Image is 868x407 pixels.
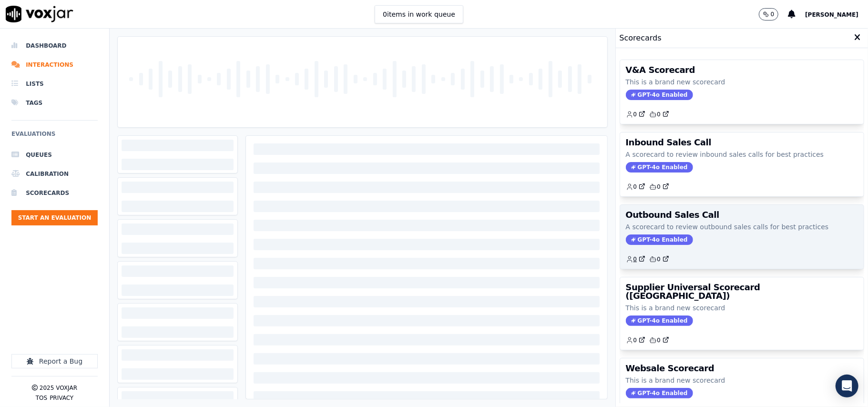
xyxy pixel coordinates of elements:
p: This is a brand new scorecard [626,77,858,87]
a: Queues [11,145,98,164]
span: GPT-4o Enabled [626,234,693,245]
p: 2025 Voxjar [40,384,77,392]
button: Start an Evaluation [11,210,98,225]
button: 0 [759,8,788,20]
button: 0 [626,183,650,191]
button: Report a Bug [11,354,98,368]
h3: Websale Scorecard [626,364,858,373]
span: GPT-4o Enabled [626,162,693,173]
a: 0 [626,111,646,118]
button: 0 [626,111,650,118]
button: [PERSON_NAME] [805,9,868,20]
span: GPT-4o Enabled [626,315,693,326]
p: This is a brand new scorecard [626,376,858,385]
a: 0 [626,336,646,344]
h3: Supplier Universal Scorecard ([GEOGRAPHIC_DATA]) [626,283,858,300]
p: 0 [771,10,775,18]
h3: Outbound Sales Call [626,211,858,219]
h3: V&A Scorecard [626,66,858,74]
span: GPT-4o Enabled [626,90,693,100]
button: TOS [36,394,47,402]
button: 0items in work queue [375,5,463,23]
a: 0 [649,183,669,191]
a: 0 [649,336,669,344]
span: [PERSON_NAME] [805,11,858,18]
a: Interactions [11,55,98,74]
div: Open Intercom Messenger [836,375,858,397]
img: voxjar logo [6,6,73,22]
button: 0 [626,255,650,263]
a: Lists [11,74,98,93]
button: Privacy [50,394,73,402]
p: A scorecard to review inbound sales calls for best practices [626,150,858,159]
div: Scorecards [616,29,868,48]
h6: Evaluations [11,128,98,145]
a: Dashboard [11,36,98,55]
p: This is a brand new scorecard [626,303,858,313]
button: 0 [759,8,779,20]
a: 0 [649,255,669,263]
button: 0 [626,336,650,344]
a: Calibration [11,164,98,183]
a: Tags [11,93,98,112]
a: 0 [649,111,669,118]
p: A scorecard to review outbound sales calls for best practices [626,222,858,232]
h3: Inbound Sales Call [626,138,858,147]
span: GPT-4o Enabled [626,388,693,398]
a: 0 [626,183,646,191]
a: Scorecards [11,183,98,203]
a: 0 [626,255,646,263]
